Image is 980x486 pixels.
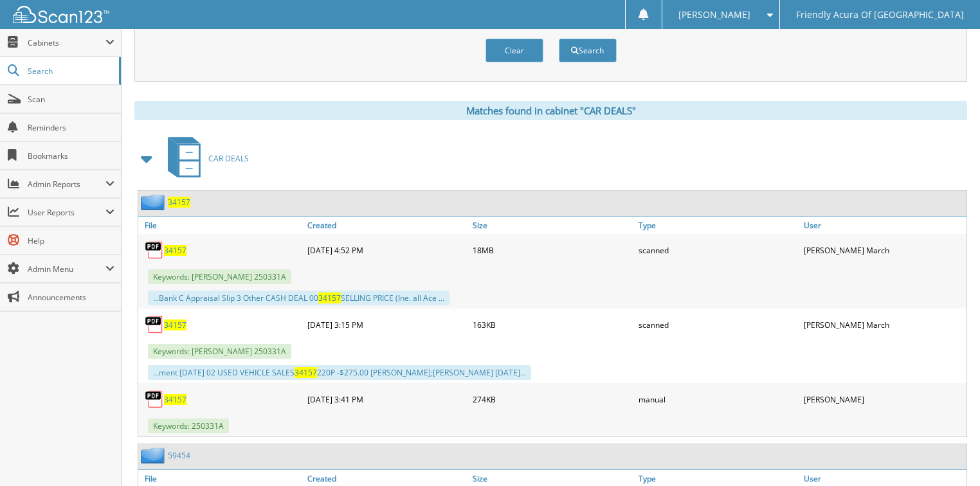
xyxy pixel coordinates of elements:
[168,450,190,461] a: 59454
[208,153,249,164] span: CAR DEALS
[28,264,105,274] span: Admin Menu
[148,344,291,359] span: Keywords: [PERSON_NAME] 250331A
[304,312,470,337] div: [DATE] 3:15 PM
[148,291,449,305] div: ...Bank C Appraisal Slip 3 Other CASH DEAL 00 SELLING PRICE (Ine. all Ace ...
[28,122,114,133] span: Reminders
[164,245,186,256] a: 34157
[801,386,966,412] div: [PERSON_NAME]
[304,386,470,412] div: [DATE] 3:41 PM
[138,217,304,234] a: File
[635,312,801,337] div: scanned
[160,133,249,184] a: CAR DEALS
[801,312,966,337] div: [PERSON_NAME] March
[801,237,966,263] div: [PERSON_NAME] March
[485,39,543,62] button: Clear
[469,237,635,263] div: 18MB
[304,237,470,263] div: [DATE] 4:52 PM
[28,150,114,161] span: Bookmarks
[145,315,164,334] img: PDF.png
[148,269,291,284] span: Keywords: [PERSON_NAME] 250331A
[134,101,967,120] div: Matches found in cabinet "CAR DEALS"
[148,365,531,380] div: ...ment [DATE] 02 USED VEHICLE SALES 220P -$275.00 [PERSON_NAME];[PERSON_NAME] [DATE]...
[145,240,164,260] img: PDF.png
[148,419,229,433] span: Keywords: 250331A
[168,197,190,208] a: 34157
[635,217,801,234] a: Type
[28,235,114,246] span: Help
[635,237,801,263] div: scanned
[28,207,105,218] span: User Reports
[141,447,168,464] img: folder2.png
[559,39,617,62] button: Search
[469,386,635,412] div: 274KB
[916,424,980,486] iframe: Chat Widget
[678,11,750,19] span: [PERSON_NAME]
[28,94,114,105] span: Scan
[796,11,964,19] span: Friendly Acura Of [GEOGRAPHIC_DATA]
[13,6,109,23] img: scan123-logo-white.svg
[28,179,105,190] span: Admin Reports
[164,394,186,405] a: 34157
[141,194,168,210] img: folder2.png
[28,66,113,76] span: Search
[469,312,635,337] div: 163KB
[145,390,164,409] img: PDF.png
[635,386,801,412] div: manual
[164,319,186,330] a: 34157
[469,217,635,234] a: Size
[295,367,317,378] span: 34157
[28,292,114,303] span: Announcements
[304,217,470,234] a: Created
[28,37,105,48] span: Cabinets
[318,292,341,303] span: 34157
[801,217,966,234] a: User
